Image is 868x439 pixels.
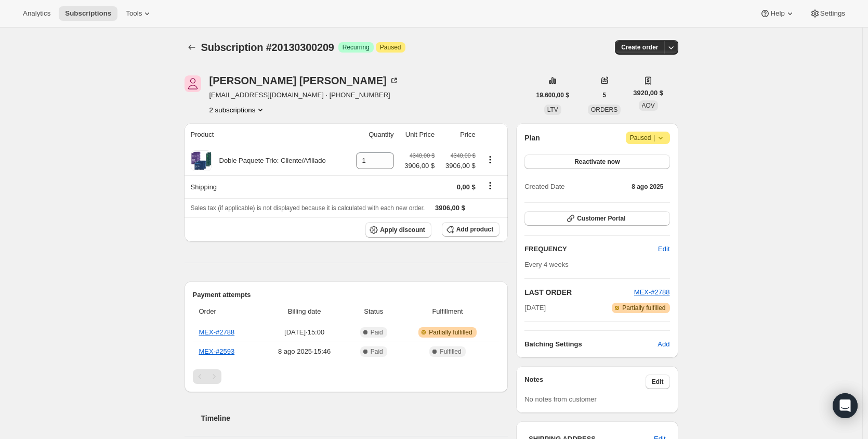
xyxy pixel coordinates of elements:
span: Apply discount [380,226,425,234]
span: [DATE] [524,303,546,313]
span: [EMAIL_ADDRESS][DOMAIN_NAME] · [PHONE_NUMBER] [209,90,399,100]
nav: Paginación [193,369,500,384]
span: Edit [652,378,664,386]
span: Paid [371,328,383,337]
button: Subscriptions [59,6,117,21]
span: Analytics [23,9,50,18]
span: LTV [547,106,558,113]
span: Partially fulfilled [429,328,472,337]
a: MEX-#2593 [199,347,235,355]
button: Edit [646,375,670,389]
button: Add [651,336,676,353]
span: No notes from customer [524,395,597,403]
span: Create order [621,43,658,51]
span: Edit [658,244,669,254]
button: Edit [652,241,676,257]
h2: LAST ORDER [524,287,634,298]
span: Fulfilled [440,347,461,356]
span: 0,00 $ [457,183,476,191]
button: Apply discount [365,222,431,238]
span: Partially fulfilled [622,304,665,312]
small: 4340,00 $ [451,152,476,159]
span: Customer Portal [577,214,625,223]
button: Tools [120,6,159,21]
div: Doble Paquete Trio: Cliente/Afiliado [212,156,326,166]
span: Paid [371,347,383,356]
button: Shipping actions [482,180,498,191]
button: 19.600,00 $ [530,88,575,102]
th: Quantity [347,123,397,146]
h6: Batching Settings [524,339,657,350]
span: AOV [642,102,655,109]
span: 19.600,00 $ [536,91,569,99]
button: Analytics [17,6,57,21]
h2: Plan [524,133,540,143]
span: 3906,00 $ [441,161,476,171]
th: Unit Price [397,123,438,146]
small: 4340,00 $ [410,152,435,159]
button: Product actions [482,154,498,165]
span: Settings [820,9,845,18]
th: Order [193,300,260,323]
button: Reactivate now [524,154,669,169]
h2: FREQUENCY [524,244,658,254]
button: Settings [804,6,851,21]
button: 8 ago 2025 [625,179,669,194]
span: [DATE] · 15:00 [264,327,346,338]
span: 8 ago 2025 [632,183,663,191]
span: Paused [380,43,401,51]
span: Sales tax (if applicable) is not displayed because it is calculated with each new order. [191,204,425,212]
span: Add [657,339,669,350]
span: 3920,00 $ [633,88,663,98]
th: Shipping [185,175,347,198]
span: | [653,134,655,142]
div: Open Intercom Messenger [833,393,858,418]
span: Created Date [524,182,564,192]
span: 3906,00 $ [435,204,465,212]
img: product img [191,150,212,171]
span: Ofelina Ortiz pineda [185,75,201,92]
button: Customer Portal [524,211,669,226]
button: Add product [442,222,499,237]
span: Subscriptions [65,9,111,18]
button: Help [754,6,801,21]
span: Help [770,9,784,18]
button: Subscriptions [185,40,199,55]
span: Status [352,306,396,317]
div: [PERSON_NAME] [PERSON_NAME] [209,75,399,86]
span: Every 4 weeks [524,261,569,268]
span: Fulfillment [402,306,493,317]
h2: Timeline [201,413,508,423]
th: Price [438,123,479,146]
button: Create order [615,40,664,55]
span: ORDERS [591,106,617,113]
span: Tools [126,9,142,18]
span: Reactivate now [574,158,620,166]
span: Add product [456,225,493,234]
a: MEX-#2788 [199,328,235,336]
h2: Payment attempts [193,290,500,300]
button: MEX-#2788 [634,287,670,298]
th: Product [185,123,347,146]
button: 5 [596,88,612,102]
span: 3906,00 $ [404,161,435,171]
button: Product actions [209,105,266,115]
span: Paused [630,133,666,143]
h3: Notes [524,375,646,389]
span: Subscription #20130300209 [201,42,334,53]
span: 8 ago 2025 · 15:46 [264,346,346,357]
a: MEX-#2788 [634,288,670,296]
span: 5 [602,91,606,99]
span: Billing date [264,306,346,317]
span: Recurring [343,43,370,51]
